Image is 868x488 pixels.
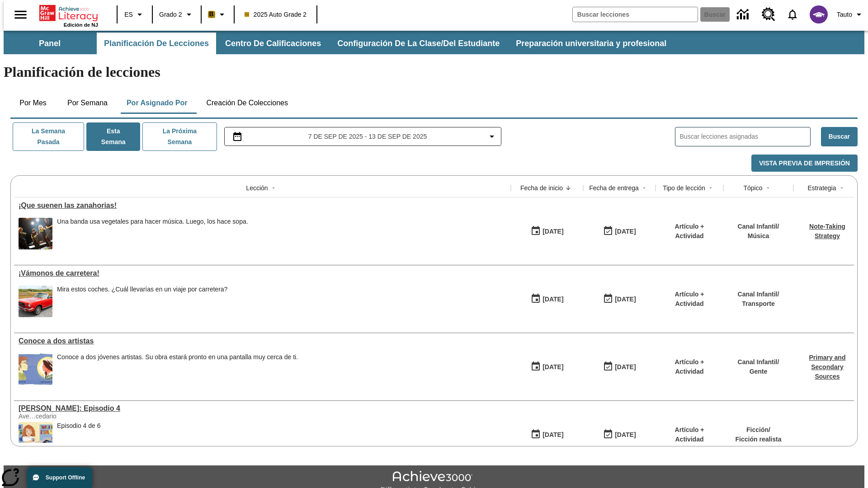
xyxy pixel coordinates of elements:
[245,10,307,19] span: 2025 Auto Grade 2
[19,404,506,413] a: Elena Menope: Episodio 4, Lecciones
[57,286,227,317] div: Mira estos coches. ¿Cuál llevarías en un viaje por carretera?
[204,6,231,23] button: Boost El color de la clase es anaranjado claro. Cambiar el color de la clase.
[60,92,115,114] button: Por semana
[615,294,636,305] div: [DATE]
[660,357,719,376] p: Artículo + Actividad
[19,269,506,277] div: ¡Vámonos de carretera!
[124,10,133,19] span: ES
[528,223,566,240] button: 09/07/25: Primer día en que estuvo disponible la lección
[19,218,52,249] img: Un grupo de personas vestidas de negro toca música en un escenario.
[542,429,563,441] div: [DATE]
[7,1,34,28] button: Abrir el menú lateral
[781,3,804,26] a: Notificaciones
[528,291,566,308] button: 09/07/25: Primer día en que estuvo disponible la lección
[736,425,782,435] p: Ficción /
[589,183,639,192] div: Fecha de entrega
[763,183,774,193] button: Sort
[4,33,675,54] div: Subbarra de navegación
[738,222,779,231] p: Canal Infantil /
[19,337,506,345] a: Conoce a dos artistas, Lecciones
[46,474,85,481] span: Support Offline
[600,291,639,308] button: 09/07/25: Último día en que podrá accederse la lección
[19,202,506,210] div: ¡Que suenen las zanahorias!
[600,358,639,375] button: 09/07/25: Último día en que podrá accederse la lección
[600,223,639,240] button: 09/07/25: Último día en que podrá accederse la lección
[19,413,154,420] div: Ave…cedario
[268,183,279,193] button: Sort
[27,467,92,488] button: Support Offline
[218,33,328,54] button: Centro de calificaciones
[159,10,182,19] span: Grado 2
[809,223,845,239] a: Note-Taking Strategy
[39,3,98,28] div: Portada
[156,6,198,23] button: Grado: Grado 2, Elige un grado
[738,357,779,367] p: Canal Infantil /
[542,361,563,373] div: [DATE]
[19,286,52,317] img: Un auto Ford Mustang rojo descapotable estacionado en un suelo adoquinado delante de un campo
[246,183,268,192] div: Lección
[209,9,214,20] span: B
[39,4,98,22] a: Portada
[19,269,506,277] a: ¡Vámonos de carretera!, Lecciones
[57,422,101,454] div: Episodio 4 de 6
[738,290,779,299] p: Canal Infantil /
[19,404,506,413] div: Elena Menope: Episodio 4
[660,290,719,309] p: Artículo + Actividad
[833,6,868,23] button: Perfil/Configuración
[663,183,705,192] div: Tipo de lección
[528,426,566,443] button: 09/07/25: Primer día en que estuvo disponible la lección
[563,183,574,193] button: Sort
[228,131,498,142] button: Seleccione el intervalo de fechas opción del menú
[743,183,762,192] div: Tópico
[308,132,427,141] span: 7 de sep de 2025 - 13 de sep de 2025
[738,299,779,309] p: Transporte
[57,422,101,430] div: Episodio 4 de 6
[837,10,852,19] span: Tauto
[809,354,846,380] a: Primary and Secondary Sources
[705,183,716,193] button: Sort
[486,131,497,142] svg: Collapse Date Range Filter
[751,155,858,172] button: Vista previa de impresión
[738,231,779,241] p: Música
[731,2,756,27] a: Centro de información
[57,353,298,385] div: Conoce a dos jóvenes artistas. Su obra estará pronto en una pantalla muy cerca de ti.
[738,367,779,376] p: Gente
[19,422,52,454] img: Elena está sentada en la mesa de clase, poniendo pegamento en un trozo de papel. Encima de la mes...
[57,218,248,225] div: Una banda usa vegetales para hacer música. Luego, los hace sopa.
[807,183,836,192] div: Estrategia
[64,22,98,28] span: Edición de NJ
[756,2,781,27] a: Centro de recursos, Se abrirá en una pestaña nueva.
[4,64,864,80] h1: Planificación de lecciones
[821,127,858,146] button: Buscar
[13,122,84,151] button: La semana pasada
[4,31,864,54] div: Subbarra de navegación
[615,429,636,441] div: [DATE]
[542,226,563,237] div: [DATE]
[57,286,227,293] div: Mira estos coches. ¿Cuál llevarías en un viaje por carretera?
[520,183,563,192] div: Fecha de inicio
[97,33,216,54] button: Planificación de lecciones
[810,5,828,23] img: avatar image
[10,92,56,114] button: Por mes
[573,7,698,22] input: Buscar campo
[736,435,782,444] p: Ficción realista
[804,3,833,26] button: Escoja un nuevo avatar
[19,337,506,345] div: Conoce a dos artistas
[86,122,140,151] button: Esta semana
[528,358,566,375] button: 09/07/25: Primer día en que estuvo disponible la lección
[19,353,52,385] img: Un autorretrato caricaturesco de Maya Halko y uno realista de Lyla Sowder-Yuson.
[5,33,95,54] button: Panel
[600,426,639,443] button: 09/07/25: Último día en que podrá accederse la lección
[142,122,217,151] button: La próxima semana
[680,130,810,143] input: Buscar lecciones asignadas
[660,222,719,241] p: Artículo + Actividad
[542,294,563,305] div: [DATE]
[660,425,719,444] p: Artículo + Actividad
[119,92,195,114] button: Por asignado por
[615,361,636,373] div: [DATE]
[509,33,674,54] button: Preparación universitaria y profesional
[639,183,650,193] button: Sort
